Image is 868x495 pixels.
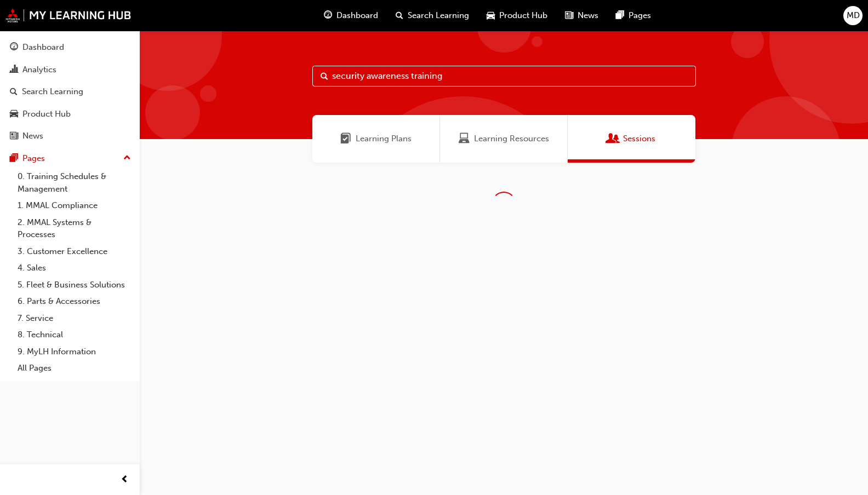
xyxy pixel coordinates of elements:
[4,35,135,148] button: DashboardAnalyticsSearch LearningProduct HubNews
[4,148,135,169] button: Pages
[4,104,135,124] a: Product Hub
[847,9,860,22] span: MD
[10,43,18,53] span: guage-icon
[312,115,440,163] a: Learning PlansLearning Plans
[22,130,43,142] div: News
[10,87,18,97] span: search-icon
[315,4,387,27] a: guage-iconDashboard
[13,360,135,377] a: All Pages
[608,133,619,145] span: Sessions
[336,9,378,22] span: Dashboard
[556,4,607,27] a: news-iconNews
[13,168,135,197] a: 0. Training Schedules & Management
[321,70,328,83] span: Search
[578,9,598,22] span: News
[13,277,135,293] a: 5. Fleet & Business Solutions
[387,4,478,27] a: search-iconSearch Learning
[22,41,64,54] div: Dashboard
[121,473,129,487] span: prev-icon
[4,60,135,80] a: Analytics
[440,115,568,163] a: Learning ResourcesLearning Resources
[623,133,655,145] span: Sessions
[499,9,547,22] span: Product Hub
[13,326,135,343] a: 8. Technical
[340,133,351,145] span: Learning Plans
[22,85,83,98] div: Search Learning
[4,82,135,102] a: Search Learning
[5,8,132,22] img: mmal
[324,9,332,22] span: guage-icon
[13,214,135,243] a: 2. MMAL Systems & Processes
[356,133,412,145] span: Learning Plans
[474,133,549,145] span: Learning Resources
[565,9,573,22] span: news-icon
[13,293,135,310] a: 6. Parts & Accessories
[10,131,18,141] span: news-icon
[10,65,18,75] span: chart-icon
[4,37,135,57] a: Dashboard
[4,126,135,146] a: News
[396,9,403,22] span: search-icon
[478,4,556,27] a: car-iconProduct Hub
[22,64,56,76] div: Analytics
[312,66,696,87] input: Search...
[10,110,18,119] span: car-icon
[22,152,45,165] div: Pages
[568,115,695,163] a: SessionsSessions
[408,9,469,22] span: Search Learning
[616,9,624,22] span: pages-icon
[22,108,71,120] div: Product Hub
[13,343,135,360] a: 9. MyLH Information
[607,4,660,27] a: pages-iconPages
[13,260,135,277] a: 4. Sales
[10,154,18,164] span: pages-icon
[629,9,651,22] span: Pages
[13,243,135,260] a: 3. Customer Excellence
[123,151,131,165] span: up-icon
[13,197,135,214] a: 1. MMAL Compliance
[13,310,135,327] a: 7. Service
[459,133,470,145] span: Learning Resources
[843,6,863,25] button: MD
[487,9,495,22] span: car-icon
